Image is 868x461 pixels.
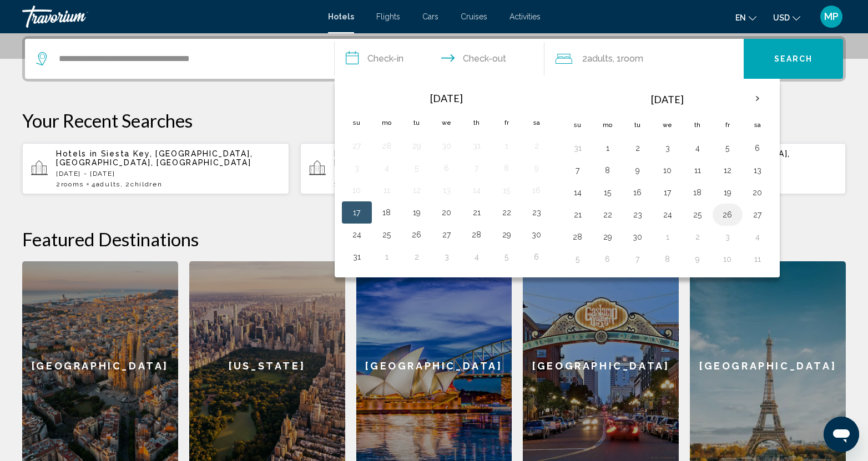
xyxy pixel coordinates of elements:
[544,39,744,79] button: Travelers: 2 adults, 0 children
[629,229,647,245] button: Day 30
[569,140,587,156] button: Day 31
[824,11,839,22] span: MP
[468,205,486,220] button: Day 21
[461,12,487,21] a: Cruises
[468,227,486,242] button: Day 28
[498,160,516,176] button: Day 8
[599,140,617,156] button: Day 1
[689,140,706,156] button: Day 4
[378,138,396,154] button: Day 28
[438,138,456,154] button: Day 30
[348,205,366,220] button: Day 17
[468,249,486,265] button: Day 4
[335,39,545,79] button: Check in and out dates
[376,12,400,21] a: Flights
[659,251,677,267] button: Day 8
[689,251,706,267] button: Day 9
[719,251,736,267] button: Day 10
[25,39,843,79] div: Search widget
[438,160,456,176] button: Day 6
[528,183,546,198] button: Day 16
[528,249,546,265] button: Day 6
[120,180,163,188] span: , 2
[689,185,706,200] button: Day 18
[61,180,84,188] span: rooms
[378,205,396,220] button: Day 18
[348,160,366,176] button: Day 3
[509,12,541,21] span: Activities
[498,205,516,220] button: Day 22
[593,86,743,113] th: [DATE]
[719,140,736,156] button: Day 5
[498,249,516,265] button: Day 5
[468,183,486,198] button: Day 14
[528,205,546,220] button: Day 23
[569,163,587,178] button: Day 7
[735,13,746,22] span: en
[408,183,426,198] button: Day 12
[621,53,643,64] span: Room
[56,149,253,167] span: Siesta Key, [GEOGRAPHIC_DATA], [GEOGRAPHIC_DATA], [GEOGRAPHIC_DATA]
[613,51,643,67] span: , 1
[735,9,756,26] button: Change language
[749,140,766,156] button: Day 6
[743,86,773,112] button: Next month
[328,12,354,21] span: Hotels
[749,229,766,245] button: Day 4
[528,160,546,176] button: Day 9
[599,207,617,222] button: Day 22
[582,51,613,67] span: 2
[22,6,317,28] a: Travorium
[378,160,396,176] button: Day 4
[773,13,790,22] span: USD
[438,205,456,220] button: Day 20
[408,205,426,220] button: Day 19
[659,229,677,245] button: Day 1
[599,251,617,267] button: Day 6
[629,163,647,178] button: Day 9
[569,251,587,267] button: Day 5
[719,229,736,245] button: Day 3
[300,143,567,195] button: Hotels in Xcaret, [GEOGRAPHIC_DATA], [GEOGRAPHIC_DATA][DATE] - [DATE]1Room2Adults
[130,180,162,188] span: Children
[719,185,736,200] button: Day 19
[22,109,846,131] p: Your Recent Searches
[824,417,859,452] iframe: Button to launch messaging window
[498,138,516,154] button: Day 1
[528,138,546,154] button: Day 2
[348,227,366,242] button: Day 24
[372,86,522,110] th: [DATE]
[378,227,396,242] button: Day 25
[408,249,426,265] button: Day 2
[587,53,613,64] span: Adults
[438,227,456,242] button: Day 27
[749,185,766,200] button: Day 20
[774,55,813,64] span: Search
[659,185,677,200] button: Day 17
[348,138,366,154] button: Day 27
[749,163,766,178] button: Day 13
[629,251,647,267] button: Day 7
[744,39,843,79] button: Search
[773,9,800,26] button: Change currency
[817,5,846,28] button: User Menu
[569,229,587,245] button: Day 28
[378,249,396,265] button: Day 1
[348,183,366,198] button: Day 10
[22,143,289,195] button: Hotels in Siesta Key, [GEOGRAPHIC_DATA], [GEOGRAPHIC_DATA], [GEOGRAPHIC_DATA][DATE] - [DATE]2room...
[348,249,366,265] button: Day 31
[498,183,516,198] button: Day 15
[599,163,617,178] button: Day 8
[569,207,587,222] button: Day 21
[629,140,647,156] button: Day 2
[408,160,426,176] button: Day 5
[629,185,647,200] button: Day 16
[422,12,438,21] a: Cars
[408,138,426,154] button: Day 29
[659,163,677,178] button: Day 10
[719,163,736,178] button: Day 12
[599,185,617,200] button: Day 15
